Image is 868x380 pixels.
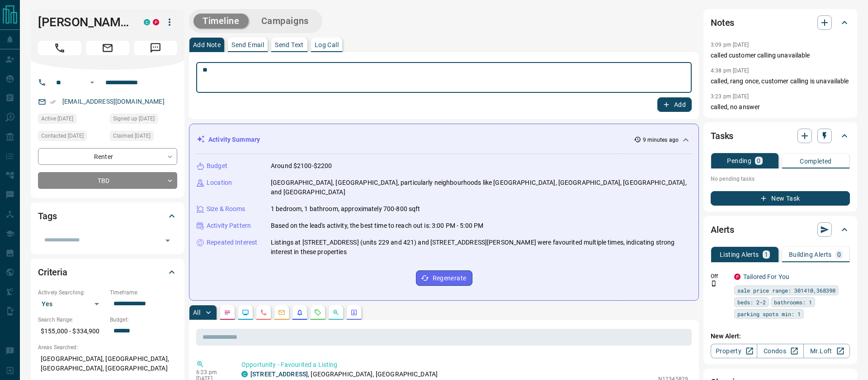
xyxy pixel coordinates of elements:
span: Signed up [DATE] [113,114,155,123]
svg: Lead Browsing Activity [242,309,249,316]
p: Listing Alerts [720,251,759,258]
p: called customer calling unavailable [711,51,850,60]
svg: Agent Actions [350,309,358,316]
p: Search Range: [38,316,105,324]
p: Send Email [231,42,264,48]
p: Based on the lead's activity, the best time to reach out is: 3:00 PM - 5:00 PM [271,221,483,231]
div: Wed Sep 28 2022 [110,114,177,126]
span: Active [DATE] [41,114,73,123]
div: Tags [38,205,177,227]
p: Off [711,272,729,280]
p: Areas Searched: [38,343,177,351]
a: Property [711,344,757,358]
p: Log Call [315,42,339,48]
p: Send Text [275,42,304,48]
span: parking spots min: 1 [737,309,801,318]
span: Contacted [DATE] [41,131,84,140]
p: Opportunity - Favourited a Listing [241,360,688,370]
button: Open [87,77,98,88]
h2: Alerts [711,222,734,237]
div: Alerts [711,219,850,241]
div: Wed Sep 28 2022 [110,131,177,144]
p: $155,000 - $334,900 [38,324,105,339]
p: Actively Searching: [38,289,105,297]
p: Around $2100-$2200 [271,161,332,171]
p: Repeated Interest [207,238,257,247]
svg: Calls [260,309,267,316]
span: sale price range: 301410,368390 [737,286,835,295]
button: New Task [711,191,850,206]
h2: Notes [711,15,734,30]
p: called, rang once, customer calling is unavailable [711,77,850,86]
p: Activity Summary [208,135,260,144]
p: Timeframe: [110,289,177,297]
button: Campaigns [252,14,318,29]
svg: Notes [224,309,231,316]
a: Condos [757,344,803,358]
p: [GEOGRAPHIC_DATA], [GEOGRAPHIC_DATA], particularly neighbourhoods like [GEOGRAPHIC_DATA], [GEOGRA... [271,178,691,197]
span: Message [134,41,177,55]
span: Call [38,41,81,55]
a: [STREET_ADDRESS] [250,370,308,378]
p: Budget [207,161,227,171]
a: Mr.Loft [803,344,850,358]
span: bathrooms: 1 [774,298,812,307]
p: [GEOGRAPHIC_DATA], [GEOGRAPHIC_DATA], [GEOGRAPHIC_DATA], [GEOGRAPHIC_DATA] [38,351,177,376]
p: , [GEOGRAPHIC_DATA], [GEOGRAPHIC_DATA] [250,370,438,379]
h1: [PERSON_NAME] [38,15,130,29]
div: Activity Summary9 minutes ago [197,131,691,148]
div: condos.ca [144,19,150,25]
button: Regenerate [416,270,472,286]
svg: Email Verified [50,99,56,105]
a: [EMAIL_ADDRESS][DOMAIN_NAME] [62,98,165,105]
p: All [193,309,200,316]
div: property.ca [734,274,741,280]
div: TBD [38,172,177,189]
svg: Opportunities [332,309,340,316]
p: 0 [837,251,841,258]
svg: Requests [314,309,321,316]
p: Listings at [STREET_ADDRESS] (units 229 and 421) and [STREET_ADDRESS][PERSON_NAME] were favourite... [271,238,691,257]
svg: Listing Alerts [296,309,303,316]
p: No pending tasks [711,172,850,186]
p: Building Alerts [789,251,832,258]
p: Add Note [193,42,221,48]
p: 3:23 pm [DATE] [711,93,749,100]
p: 4:38 pm [DATE] [711,67,749,74]
button: Open [161,234,174,247]
svg: Push Notification Only [711,280,717,287]
div: Criteria [38,261,177,283]
p: Activity Pattern [207,221,251,231]
p: New Alert: [711,332,850,341]
p: 6:23 pm [196,369,228,375]
p: Size & Rooms [207,204,245,214]
span: Email [86,41,129,55]
p: 3:09 pm [DATE] [711,42,749,48]
div: Tue Nov 08 2022 [38,131,105,144]
div: Renter [38,148,177,165]
p: Location [207,178,232,188]
p: 1 [764,251,768,258]
div: Tasks [711,125,850,147]
span: beds: 2-2 [737,298,766,307]
p: Budget: [110,316,177,324]
button: Timeline [193,14,249,29]
div: Yes [38,297,105,311]
div: condos.ca [241,371,248,377]
p: 9 minutes ago [643,136,679,144]
button: Add [657,97,692,112]
div: Mon Sep 08 2025 [38,114,105,126]
p: Pending [727,158,751,164]
p: called, no answer [711,102,850,112]
h2: Tags [38,209,57,223]
h2: Criteria [38,265,67,279]
div: property.ca [153,19,159,25]
a: Tailored For You [743,273,789,280]
h2: Tasks [711,129,733,143]
svg: Emails [278,309,285,316]
p: 1 bedroom, 1 bathroom, approximately 700-800 sqft [271,204,420,214]
div: Notes [711,12,850,34]
span: Claimed [DATE] [113,131,151,140]
p: 0 [757,158,760,164]
p: Completed [800,158,832,164]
